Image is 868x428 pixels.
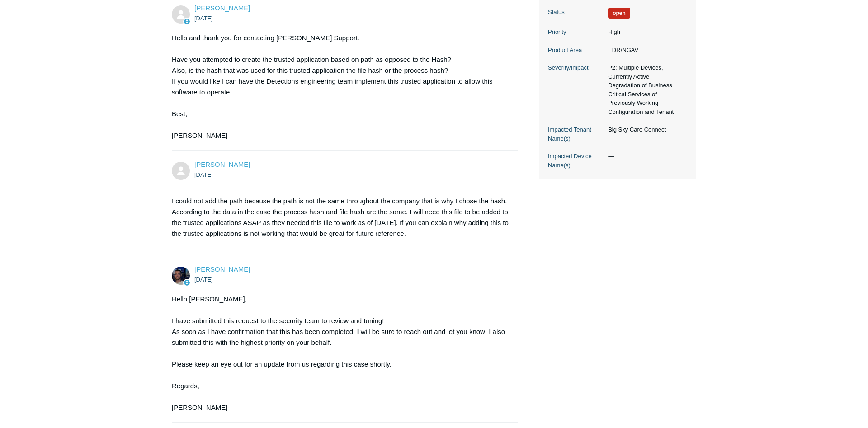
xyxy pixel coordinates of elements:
[194,276,213,283] time: 09/24/2025, 11:32
[604,46,687,55] dd: EDR/NGAV
[172,294,509,413] div: Hello [PERSON_NAME], I have submitted this request to the security team to review and tuning! As ...
[194,4,250,12] span: Kris Haire
[604,125,687,134] dd: Big Sky Care Connect
[172,196,509,239] p: I could not add the path because the path is not the same throughout the company that is why I ch...
[194,160,250,168] a: [PERSON_NAME]
[194,4,250,12] a: [PERSON_NAME]
[548,28,604,37] dt: Priority
[194,160,250,168] span: Thomas Bickford
[548,8,604,17] dt: Status
[604,28,687,37] dd: High
[172,33,509,141] div: Hello and thank you for contacting [PERSON_NAME] Support. Have you attempted to create the truste...
[548,125,604,143] dt: Impacted Tenant Name(s)
[604,152,687,161] dd: —
[194,171,213,178] time: 09/24/2025, 10:05
[194,265,250,273] a: [PERSON_NAME]
[548,46,604,55] dt: Product Area
[608,8,630,19] span: We are working on a response for you
[194,15,213,22] time: 09/24/2025, 09:56
[548,63,604,72] dt: Severity/Impact
[194,265,250,273] span: Connor Davis
[604,63,687,116] dd: P2: Multiple Devices, Currently Active Degradation of Business Critical Services of Previously Wo...
[548,152,604,169] dt: Impacted Device Name(s)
